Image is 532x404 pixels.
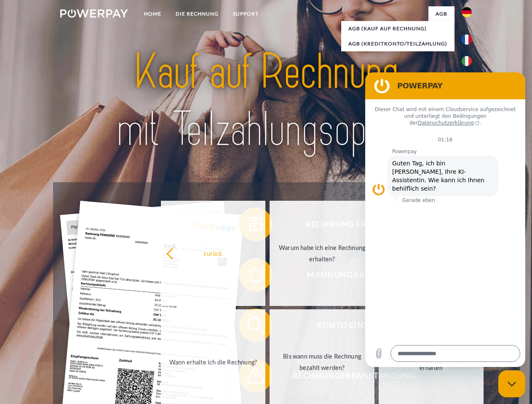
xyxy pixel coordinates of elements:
div: Bis wann muss die Rechnung bezahlt werden? [275,351,369,373]
img: title-powerpay_de.svg [80,40,452,161]
a: DIE RECHNUNG [168,6,226,21]
div: Warum habe ich eine Rechnung erhalten? [275,242,369,265]
div: Wann erhalte ich die Rechnung? [166,356,261,367]
img: de [462,7,472,17]
div: zurück [166,247,261,259]
a: SUPPORT [226,6,266,21]
img: logo-powerpay-white.svg [60,9,128,18]
iframe: Messaging-Fenster [365,72,525,367]
a: agb [428,6,454,21]
iframe: Schaltfläche zum Öffnen des Messaging-Fensters; Konversation läuft [498,370,525,397]
a: Home [137,6,168,21]
img: fr [462,35,472,45]
a: AGB (Kreditkonto/Teilzahlung) [341,36,454,51]
a: AGB (Kauf auf Rechnung) [341,21,454,36]
img: it [462,56,472,66]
